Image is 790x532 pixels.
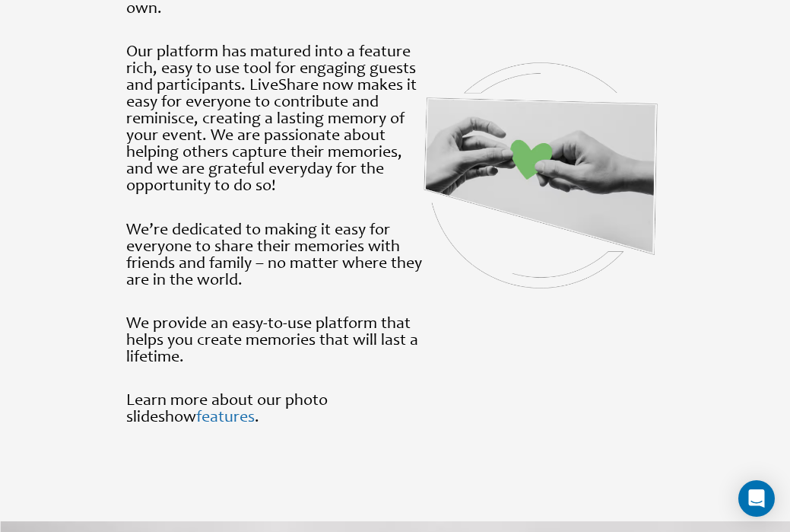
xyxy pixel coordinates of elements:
img: Cherished Memories [423,62,658,289]
p: We’re dedicated to making it easy for everyone to share their memories with friends and family – ... [126,222,423,289]
p: Our platform has matured into a feature rich, easy to use tool for engaging guests and participan... [126,44,423,195]
div: Open Intercom Messenger [738,480,775,517]
a: features [196,409,255,426]
p: Learn more about our photo slideshow . [126,393,423,426]
p: We provide an easy-to-use platform that helps you create memories that will last a lifetime. [126,316,423,366]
